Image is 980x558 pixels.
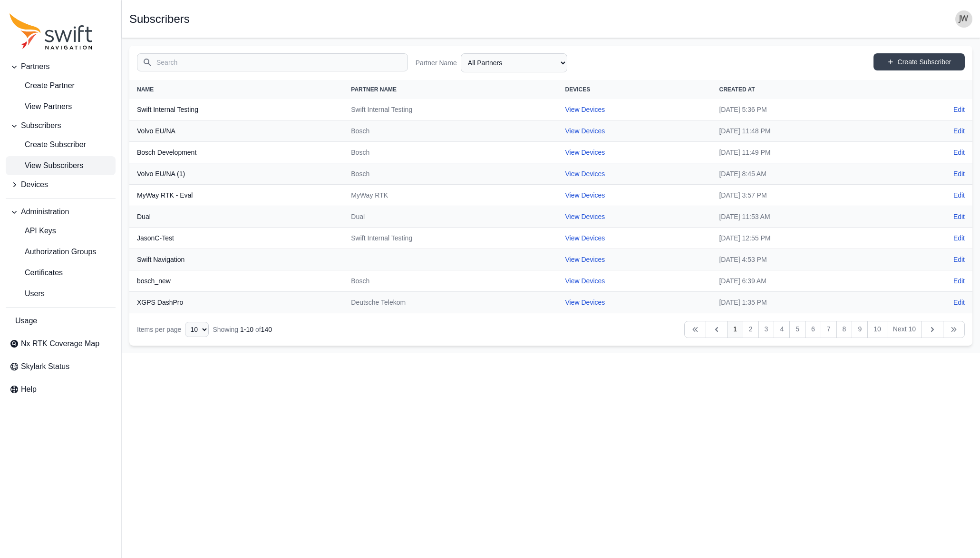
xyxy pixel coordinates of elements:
[711,206,897,228] td: [DATE] 11:53 AM
[10,225,56,237] span: API Keys
[10,80,75,91] span: Create Partner
[129,206,343,228] th: Dual
[565,170,605,178] a: View Devices
[343,185,557,206] td: MyWay RTK
[10,101,72,112] span: View Partners
[565,149,605,156] a: View Devices
[873,53,965,70] a: Create Subscriber
[565,234,605,242] a: View Devices
[6,263,116,282] a: Certificates
[758,321,775,338] a: 3
[21,384,37,395] span: Help
[852,321,868,338] a: 9
[129,270,343,292] th: bosch_new
[6,135,116,154] a: Create Subscriber
[6,242,116,261] a: Authorization Groups
[711,142,897,163] td: [DATE] 11:49 PM
[565,213,605,220] a: View Devices
[953,169,965,179] a: Edit
[129,142,343,163] th: Bosch Development
[343,206,557,228] td: Dual
[10,160,83,171] span: View Subscribers
[953,276,965,286] a: Edit
[461,53,567,72] select: Partner Name
[10,267,63,279] span: Certificates
[240,326,253,333] span: 1 - 10
[711,99,897,120] td: [DATE] 5:36 PM
[6,311,116,330] a: Usage
[6,116,116,135] button: Subscribers
[10,246,96,258] span: Authorization Groups
[343,292,557,313] td: Deutsche Telekom
[129,120,343,142] th: Volvo EU/NA
[711,292,897,313] td: [DATE] 1:35 PM
[565,127,605,135] a: View Devices
[129,80,343,99] th: Name
[261,326,272,333] span: 140
[711,185,897,206] td: [DATE] 3:57 PM
[743,321,759,338] a: 2
[6,97,116,116] a: View Partners
[711,120,897,142] td: [DATE] 11:48 PM
[21,338,99,349] span: Nx RTK Coverage Map
[6,202,116,221] button: Administration
[887,321,922,338] a: Next 10
[10,288,45,299] span: Users
[711,249,897,270] td: [DATE] 4:53 PM
[711,270,897,292] td: [DATE] 6:39 AM
[21,361,69,372] span: Skylark Status
[15,315,37,327] span: Usage
[6,357,116,376] a: Skylark Status
[6,221,116,240] a: API Keys
[137,326,181,333] span: Items per page
[21,120,61,131] span: Subscribers
[343,99,557,120] td: Swift Internal Testing
[953,148,965,157] a: Edit
[6,380,116,399] a: Help
[10,139,86,150] span: Create Subscriber
[805,321,821,338] a: 6
[6,76,116,95] a: create-partner
[953,126,965,136] a: Edit
[213,325,272,334] div: Showing of
[416,58,457,68] label: Partner Name
[129,163,343,185] th: Volvo EU/NA (1)
[955,10,972,28] img: user photo
[711,80,897,99] th: Created At
[129,99,343,120] th: Swift Internal Testing
[953,233,965,243] a: Edit
[789,321,805,338] a: 5
[953,190,965,200] a: Edit
[565,191,605,199] a: View Devices
[6,334,116,353] a: Nx RTK Coverage Map
[774,321,790,338] a: 4
[565,299,605,306] a: View Devices
[129,313,972,346] nav: Table navigation
[129,292,343,313] th: XGPS DashPro
[565,277,605,285] a: View Devices
[953,298,965,307] a: Edit
[185,322,209,337] select: Display Limit
[343,270,557,292] td: Bosch
[953,212,965,221] a: Edit
[953,255,965,264] a: Edit
[129,249,343,270] th: Swift Navigation
[6,175,116,194] button: Devices
[129,185,343,206] th: MyWay RTK - Eval
[711,163,897,185] td: [DATE] 8:45 AM
[821,321,837,338] a: 7
[565,106,605,113] a: View Devices
[867,321,887,338] a: 10
[21,61,49,72] span: Partners
[565,256,605,263] a: View Devices
[21,179,48,190] span: Devices
[711,228,897,249] td: [DATE] 12:55 PM
[836,321,853,338] a: 8
[343,163,557,185] td: Bosch
[343,228,557,249] td: Swift Internal Testing
[558,80,712,99] th: Devices
[727,321,743,338] a: 1
[6,156,116,175] a: View Subscribers
[953,105,965,114] a: Edit
[343,120,557,142] td: Bosch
